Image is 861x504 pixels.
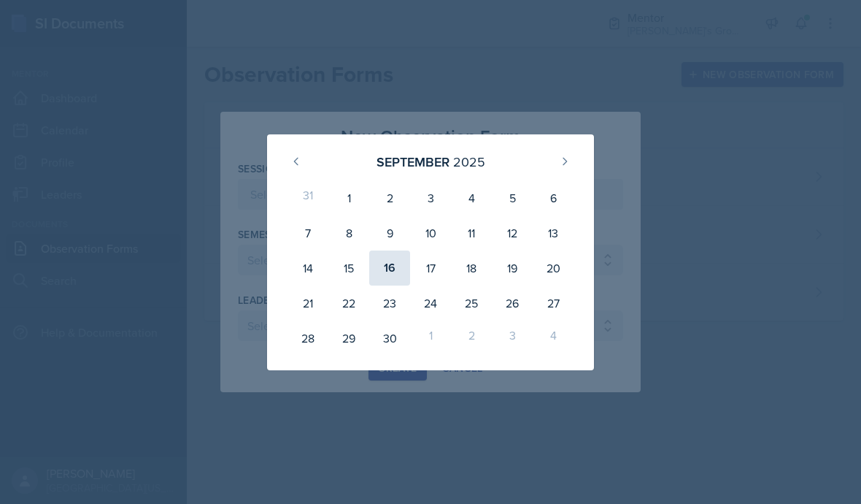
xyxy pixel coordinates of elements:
[287,251,328,286] div: 14
[492,180,533,215] div: 5
[492,215,533,251] div: 12
[533,321,574,356] div: 4
[533,251,574,286] div: 20
[328,286,369,321] div: 22
[492,251,533,286] div: 19
[328,251,369,286] div: 15
[369,251,410,286] div: 16
[492,321,533,356] div: 3
[451,215,492,251] div: 11
[410,215,451,251] div: 10
[451,321,492,356] div: 2
[533,286,574,321] div: 27
[492,286,533,321] div: 26
[328,321,369,356] div: 29
[287,215,328,251] div: 7
[533,215,574,251] div: 13
[369,180,410,215] div: 2
[328,215,369,251] div: 8
[410,286,451,321] div: 24
[377,152,449,172] div: September
[369,321,410,356] div: 30
[287,321,328,356] div: 28
[287,286,328,321] div: 21
[410,251,451,286] div: 17
[410,321,451,356] div: 1
[453,152,485,172] div: 2025
[287,180,328,215] div: 31
[533,180,574,215] div: 6
[369,286,410,321] div: 23
[328,180,369,215] div: 1
[410,180,451,215] div: 3
[369,215,410,251] div: 9
[451,180,492,215] div: 4
[451,251,492,286] div: 18
[451,286,492,321] div: 25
